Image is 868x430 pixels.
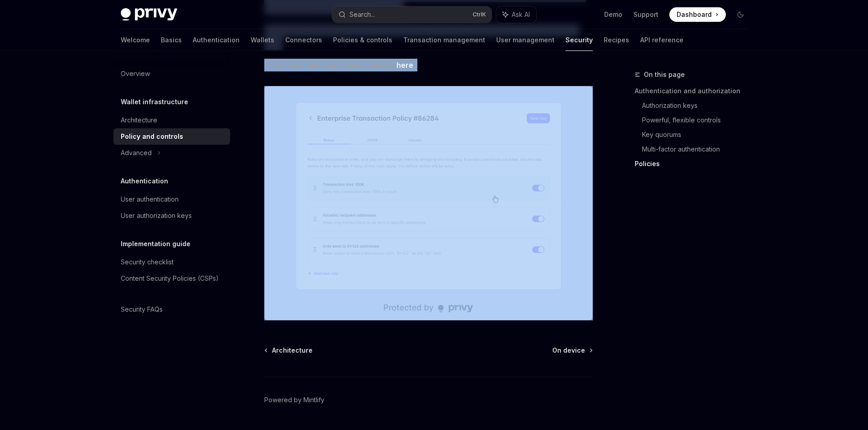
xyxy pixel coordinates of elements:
[512,10,530,19] span: Ask AI
[669,7,726,22] a: Dashboard
[121,29,150,51] a: Welcome
[113,270,230,287] a: Content Security Policies (CSPs)
[349,9,375,20] div: Search...
[642,98,755,113] a: Authorization keys
[633,10,658,19] a: Support
[121,210,192,221] div: User authorization keys
[113,112,230,128] a: Architecture
[473,11,486,18] span: Ctrl K
[565,29,593,51] a: Security
[121,194,179,205] div: User authentication
[635,157,755,171] a: Policies
[640,29,683,51] a: API reference
[121,131,183,142] div: Policy and controls
[113,254,230,270] a: Security checklist
[396,61,413,70] a: here
[121,176,168,187] h5: Authentication
[604,29,629,51] a: Recipes
[161,29,182,51] a: Basics
[193,29,240,51] a: Authentication
[285,29,322,51] a: Connectors
[642,127,755,142] a: Key quorums
[635,84,755,98] a: Authentication and authorization
[121,68,150,79] div: Overview
[333,29,392,51] a: Policies & controls
[251,29,274,51] a: Wallets
[644,69,685,80] span: On this page
[272,346,313,355] span: Architecture
[677,10,712,19] span: Dashboard
[121,238,190,249] h5: Implementation guide
[121,304,163,315] div: Security FAQs
[121,273,219,284] div: Content Security Policies (CSPs)
[113,207,230,224] a: User authorization keys
[733,7,748,22] button: Toggle dark mode
[496,6,536,23] button: Ask AI
[604,10,622,19] a: Demo
[496,29,555,51] a: User management
[113,191,230,207] a: User authentication
[642,113,755,127] a: Powerful, flexible controls
[264,395,324,405] a: Powered by Mintlify
[552,346,585,355] span: On device
[113,301,230,318] a: Security FAQs
[264,86,593,320] img: Managing policies in the Privy Dashboard
[121,257,174,268] div: Security checklist
[121,96,188,107] h5: Wallet infrastructure
[121,147,152,158] div: Advanced
[552,346,592,355] a: On device
[113,128,230,145] a: Policy and controls
[403,29,485,51] a: Transaction management
[121,8,177,21] img: dark logo
[642,142,755,157] a: Multi-factor authentication
[264,59,593,71] span: Learn more about configuring policies .
[332,6,492,23] button: Search...CtrlK
[113,66,230,82] a: Overview
[265,346,313,355] a: Architecture
[121,115,157,126] div: Architecture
